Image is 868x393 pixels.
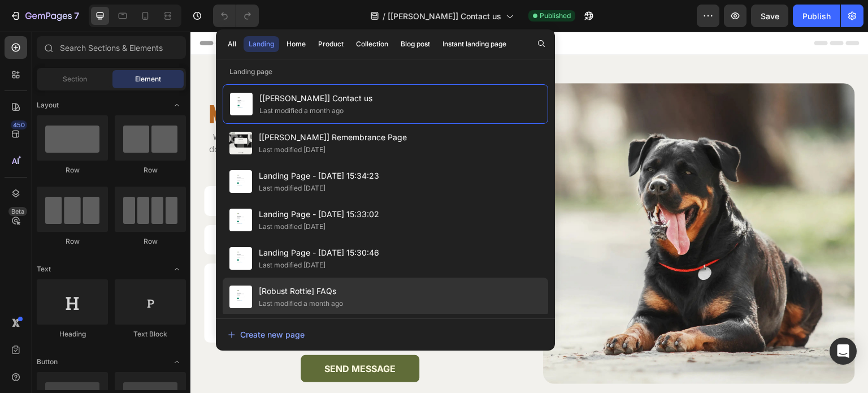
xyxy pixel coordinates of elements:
p: We’re here for all your questions — from sizing and shipping to sharing your dog’s story. Whether... [15,100,324,135]
div: Row [37,236,108,247]
div: All [228,39,236,49]
p: 7 [74,9,79,23]
span: Button [37,357,58,367]
p: CONTACT ROBUST ROTTIE [15,54,324,66]
input: Search Sections & Elements [37,36,186,59]
span: Save [761,11,779,21]
span: Landing Page - [DATE] 15:33:02 [259,208,379,221]
div: Text Block [115,329,186,339]
div: Blog post [401,39,430,49]
span: Published [540,11,571,21]
button: Collection [351,36,393,52]
span: Toggle open [168,260,186,278]
button: Product [313,36,349,52]
div: Create new page [228,329,305,340]
p: Landing page [216,66,555,77]
div: Last modified [DATE] [259,144,325,156]
button: Landing [244,36,279,52]
div: Home [287,39,306,49]
div: Last modified [DATE] [259,221,325,232]
div: Row [115,236,186,247]
button: Publish [793,5,840,27]
span: [Robust Rottie] FAQs [259,284,343,298]
div: Landing [249,39,274,49]
span: Layout [37,100,59,110]
button: 7 [5,5,84,27]
span: / [383,10,385,22]
button: SEND MESSAGE [110,323,229,351]
button: Home [281,36,311,52]
div: Instant landing page [442,39,506,49]
span: Toggle open [168,353,186,371]
div: Last modified [DATE] [259,183,325,194]
span: Text [37,264,51,274]
img: gempages_576834239924798203-4106ba67-3138-4474-9a16-a269cbc277c0.webp [353,51,665,352]
button: All [223,36,241,52]
div: Product [318,39,344,49]
span: [[PERSON_NAME]] Contact us [259,92,372,105]
button: Blog post [396,36,435,52]
button: Create new page [227,323,544,346]
span: Element [135,74,161,84]
div: SEND MESSAGE [134,331,205,343]
span: Landing Page - [DATE] 15:34:23 [259,169,379,183]
input: Email [14,193,325,223]
div: Publish [802,10,831,22]
h2: Need Help? Want to Talk Rotties? [14,69,325,96]
div: Collection [356,39,388,49]
div: Row [37,165,108,175]
span: Section [63,74,87,84]
span: Landing Page - [DATE] 15:30:46 [259,246,379,260]
button: Instant landing page [437,36,511,52]
span: [[PERSON_NAME]] Contact us [388,10,501,22]
span: Toggle open [168,96,186,114]
div: Last modified [DATE] [259,260,325,271]
div: 450 [11,120,27,129]
div: Last modified a month ago [259,105,344,116]
div: Undo/Redo [213,5,259,27]
div: Beta [8,207,27,216]
div: Last modified a month ago [259,298,343,309]
div: Open Intercom Messenger [830,338,857,365]
span: [[PERSON_NAME]] Remembrance Page [259,131,407,144]
button: Save [751,5,788,27]
div: Heading [37,329,108,339]
div: Row [115,165,186,175]
input: Name [14,154,325,184]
